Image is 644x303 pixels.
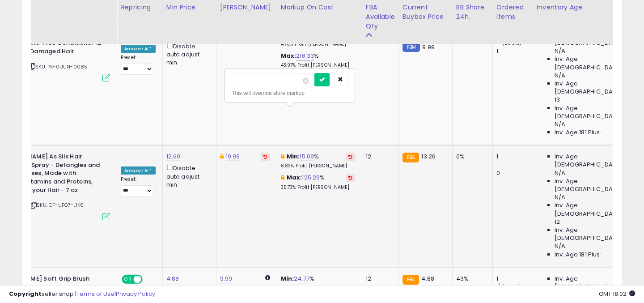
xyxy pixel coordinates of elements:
i: This overrides the store level min markup for this listing [281,154,284,159]
b: Max: [287,173,302,182]
i: Revert to store-level Max Markup [348,175,352,180]
span: 13 [555,96,560,104]
b: Min: [281,274,294,283]
span: Inv. Age [DEMOGRAPHIC_DATA]-180: [555,226,636,242]
div: 12 [366,275,392,283]
span: Inv. Age [DEMOGRAPHIC_DATA]: [555,177,636,193]
div: FBA Available Qty [366,3,395,31]
span: N/A [555,47,565,55]
p: 4.76% Profit [PERSON_NAME] [281,41,355,47]
div: Amazon AI * [121,166,156,175]
span: Inv. Age [DEMOGRAPHIC_DATA]: [555,275,636,291]
a: 15.09 [300,152,314,161]
div: [PERSON_NAME] [220,3,273,12]
a: 9.99 [220,274,233,283]
small: FBA [402,275,419,285]
div: This will override store markup [232,89,348,98]
span: Inv. Age [DEMOGRAPHIC_DATA]: [555,80,636,96]
span: 9.99 [422,43,435,51]
i: This overrides the store level max markup for this listing [281,175,284,180]
span: N/A [555,242,565,250]
div: Markup on Cost [281,3,358,12]
div: 1 [496,47,533,55]
strong: Copyright [9,290,42,298]
div: Current Buybox Price [402,3,449,21]
a: 24.77 [294,274,309,283]
div: 43% [456,275,486,283]
a: Privacy Policy [116,290,155,298]
a: 19.99 [226,152,240,161]
span: 13.26 [421,152,436,161]
span: ON [123,275,134,283]
a: 125.29 [302,173,320,182]
div: Preset: [121,176,156,196]
span: Inv. Age [DEMOGRAPHIC_DATA]: [555,55,636,71]
span: N/A [555,72,565,80]
span: 4.88 [421,274,434,283]
span: 2025-09-10 18:02 GMT [599,290,635,298]
div: % [281,275,355,291]
p: 35.73% Profit [PERSON_NAME] [281,184,355,191]
a: 12.60 [166,152,181,161]
div: 1 [496,275,533,283]
div: Disable auto adjust min [166,41,209,67]
a: 216.33 [296,51,314,60]
small: FBM [402,43,420,52]
div: % [281,174,355,190]
div: Inventory Age [537,3,640,12]
div: 0 [496,169,533,177]
span: Inv. Age [DEMOGRAPHIC_DATA]-180: [555,104,636,120]
span: Inv. Age [DEMOGRAPHIC_DATA]: [555,201,636,218]
span: Inv. Age 181 Plus: [555,128,602,137]
div: Min Price [166,3,212,12]
a: 4.88 [166,274,179,283]
div: % [281,153,355,169]
span: Inv. Age [DEMOGRAPHIC_DATA]: [555,153,636,169]
span: 12 [555,218,560,226]
i: Revert to store-level Min Markup [348,154,352,159]
div: Disable auto adjust min [166,163,209,189]
span: | SKU: CF-UFO7-L1K6 [30,201,84,209]
p: 6.83% Profit [PERSON_NAME] [281,163,355,169]
div: % [281,52,355,68]
b: Min: [287,152,300,161]
p: 43.97% Profit [PERSON_NAME] [281,62,355,68]
div: 1 [496,153,533,161]
div: 12 [366,153,392,161]
span: Inv. Age 181 Plus: [555,251,602,259]
div: Amazon AI * [121,45,156,53]
div: seller snap | | [9,290,155,299]
div: BB Share 24h. [456,3,489,21]
div: Repricing [121,3,159,12]
small: FBA [402,153,419,162]
a: Terms of Use [76,290,114,298]
b: Max: [281,51,297,60]
div: 0% [456,153,486,161]
span: N/A [555,169,565,177]
span: N/A [555,120,565,128]
span: | SKU: PK-01JUN-0085 [28,63,87,70]
div: Ordered Items [496,3,529,21]
span: N/A [555,193,565,201]
div: Preset: [121,55,156,75]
